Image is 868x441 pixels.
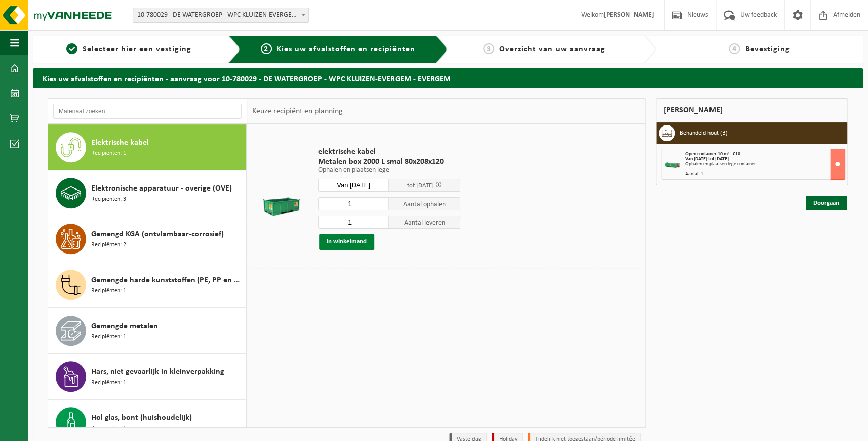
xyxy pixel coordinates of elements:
span: Aantal ophalen [389,197,460,210]
div: Aantal: 1 [685,172,845,177]
span: Gemengde metalen [91,320,158,332]
span: Selecteer hier een vestiging [83,45,191,53]
span: Recipiënten: 1 [91,332,126,342]
span: Recipiënten: 1 [91,286,126,296]
span: Elektronische apparatuur - overige (OVE) [91,182,232,195]
span: Recipiënten: 1 [91,149,126,158]
a: 1Selecteer hier een vestiging [38,43,220,55]
span: Recipiënten: 1 [91,424,126,433]
span: Gemengde harde kunststoffen (PE, PP en PVC), recycleerbaar (industrieel) [91,274,244,286]
button: In winkelmand [319,234,374,250]
span: Aantal leveren [389,216,460,229]
span: Recipiënten: 3 [91,195,126,204]
span: 3 [483,43,494,54]
span: 10-780029 - DE WATERGROEP - WPC KLUIZEN-EVERGEM - EVERGEM [133,8,308,22]
button: Elektrische kabel Recipiënten: 1 [48,124,247,170]
button: Gemengde metalen Recipiënten: 1 [48,308,247,354]
a: Doorgaan [806,196,847,210]
span: Hars, niet gevaarlijk in kleinverpakking [91,366,224,378]
span: Recipiënten: 2 [91,240,126,250]
span: 10-780029 - DE WATERGROEP - WPC KLUIZEN-EVERGEM - EVERGEM [133,8,309,23]
span: Overzicht van uw aanvraag [499,45,605,53]
strong: Van [DATE] tot [DATE] [685,156,729,162]
span: Metalen box 2000 L smal 80x208x120 [318,157,460,167]
button: Elektronische apparatuur - overige (OVE) Recipiënten: 3 [48,170,247,216]
span: elektrische kabel [318,147,460,157]
span: Kies uw afvalstoffen en recipiënten [277,45,415,53]
strong: [PERSON_NAME] [604,11,654,19]
div: Keuze recipiënt en planning [247,99,348,124]
div: Ophalen en plaatsen lege container [685,162,845,167]
span: Hol glas, bont (huishoudelijk) [91,412,192,424]
span: Open container 10 m³ - C10 [685,151,740,157]
span: tot [DATE] [407,182,434,189]
span: 2 [261,43,272,54]
span: Elektrische kabel [91,137,149,149]
input: Materiaal zoeken [53,104,242,119]
button: Gemengd KGA (ontvlambaar-corrosief) Recipiënten: 2 [48,216,247,262]
span: Bevestiging [745,45,790,53]
h2: Kies uw afvalstoffen en recipiënten - aanvraag voor 10-780029 - DE WATERGROEP - WPC KLUIZEN-EVERG... [33,68,863,88]
span: Gemengd KGA (ontvlambaar-corrosief) [91,228,224,240]
span: Recipiënten: 1 [91,378,126,388]
button: Hars, niet gevaarlijk in kleinverpakking Recipiënten: 1 [48,354,247,400]
span: 4 [729,43,740,54]
span: 1 [66,43,77,54]
h3: Behandeld hout (B) [680,125,728,141]
p: Ophalen en plaatsen lege [318,167,460,174]
input: Selecteer datum [318,179,389,192]
div: [PERSON_NAME] [656,98,848,122]
button: Gemengde harde kunststoffen (PE, PP en PVC), recycleerbaar (industrieel) Recipiënten: 1 [48,262,247,308]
